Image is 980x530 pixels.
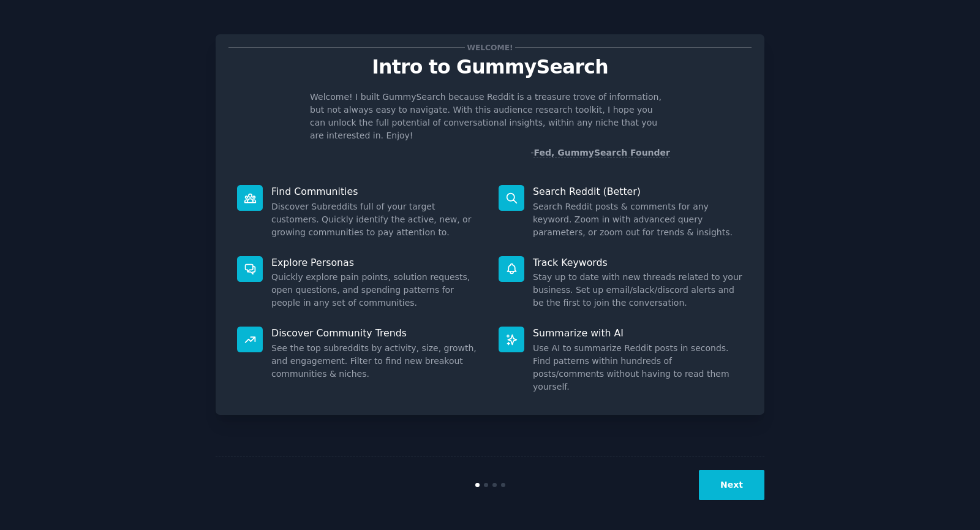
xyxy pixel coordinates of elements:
[271,185,481,198] p: Find Communities
[533,185,743,198] p: Search Reddit (Better)
[533,148,670,158] a: Fed, GummySearch Founder
[533,271,743,309] dd: Stay up to date with new threads related to your business. Set up email/slack/discord alerts and ...
[533,200,743,239] dd: Search Reddit posts & comments for any keyword. Zoom in with advanced query parameters, or zoom o...
[310,91,670,142] p: Welcome! I built GummySearch because Reddit is a treasure trove of information, but not always ea...
[699,470,764,500] button: Next
[271,271,481,309] dd: Quickly explore pain points, solution requests, open questions, and spending patterns for people ...
[533,256,743,269] p: Track Keywords
[271,256,481,269] p: Explore Personas
[271,200,481,239] dd: Discover Subreddits full of your target customers. Quickly identify the active, new, or growing c...
[271,327,481,339] p: Discover Community Trends
[533,342,743,393] dd: Use AI to summarize Reddit posts in seconds. Find patterns within hundreds of posts/comments with...
[228,56,752,78] p: Intro to GummySearch
[530,146,670,159] div: -
[271,342,481,380] dd: See the top subreddits by activity, size, growth, and engagement. Filter to find new breakout com...
[533,327,743,339] p: Summarize with AI
[465,41,515,54] span: Welcome!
